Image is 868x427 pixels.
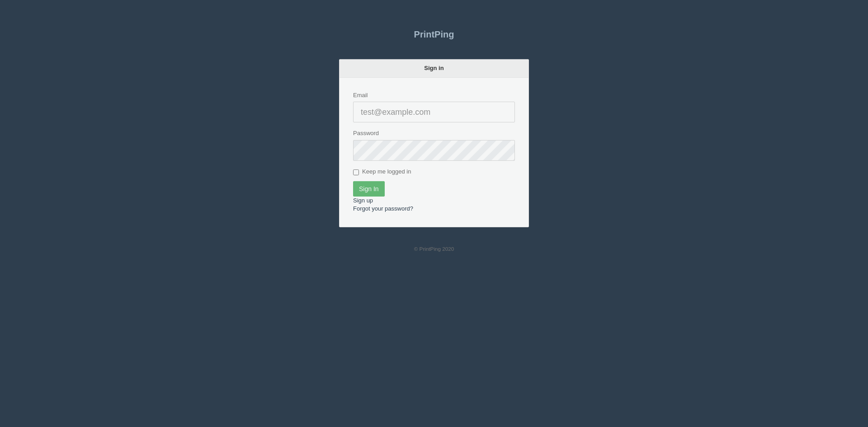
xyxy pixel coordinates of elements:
input: test@example.com [353,101,515,122]
label: Password [353,129,379,137]
input: Keep me logged in [353,169,359,175]
label: Keep me logged in [353,167,411,176]
a: PrintPing [339,23,529,45]
label: Email [353,91,368,99]
input: Sign In [353,181,385,196]
strong: Sign in [424,64,443,71]
small: © PrintPing 2020 [414,246,454,252]
a: Sign up [353,197,373,203]
a: Forgot your password? [353,205,413,211]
